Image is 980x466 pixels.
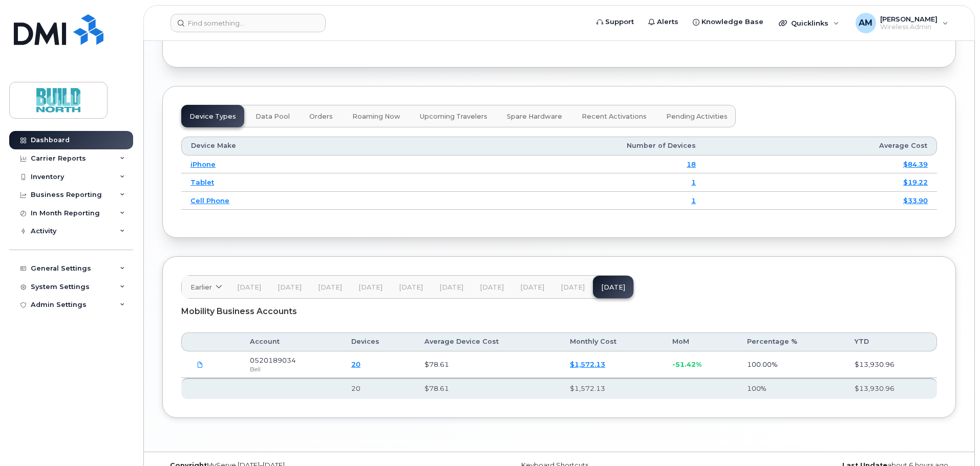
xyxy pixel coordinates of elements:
th: $78.61 [415,378,561,398]
a: Alerts [641,12,686,32]
a: $1,572.13 [570,360,605,368]
span: AM [859,17,872,29]
span: [PERSON_NAME] [880,15,938,23]
th: 20 [342,378,415,398]
span: [DATE] [358,283,382,292]
span: [DATE] [399,283,423,292]
span: Knowledge Base [701,17,763,27]
span: [DATE] [439,283,463,292]
div: Quicklinks [772,13,846,33]
span: Orders [309,113,333,121]
a: $19.22 [903,178,928,186]
th: Devices [342,332,415,351]
a: Cell Phone [190,196,229,205]
span: [DATE] [520,283,544,292]
a: $33.90 [903,196,928,205]
td: $13,930.96 [845,351,937,379]
td: 100.00% [738,351,845,379]
a: Tablet [190,178,214,186]
a: Earlier [182,276,229,298]
span: [DATE] [561,283,585,292]
span: [DATE] [237,283,261,292]
th: Monthly Cost [561,332,663,351]
a: 18 [687,160,696,168]
a: 1 [691,178,696,186]
span: [DATE] [318,283,342,292]
a: 20 [351,360,360,368]
span: -51.42% [672,360,701,368]
span: Alerts [657,17,678,27]
span: 0520189034 [250,356,296,364]
span: [DATE] [278,283,302,292]
a: $84.39 [903,160,928,168]
span: Data Pool [255,113,290,121]
span: Pending Activities [666,113,728,121]
th: YTD [845,332,937,351]
div: Mobility Business Accounts [181,299,937,324]
th: Average Cost [705,137,937,155]
span: Earlier [190,282,212,292]
th: Device Make [181,137,402,155]
a: Support [589,12,641,32]
th: Account [241,332,342,351]
div: Arielle Mupfasoni [848,13,955,33]
th: $1,572.13 [561,378,663,398]
th: MoM [663,332,738,351]
a: images/PDF_520189034_159_0000000000.pdf [190,356,210,373]
a: iPhone [190,160,216,168]
th: Number of Devices [402,137,705,155]
span: Roaming Now [352,113,400,121]
td: $78.61 [415,351,561,379]
span: Upcoming Travelers [420,113,487,121]
th: Percentage % [738,332,845,351]
span: Quicklinks [791,19,828,27]
span: Recent Activations [582,113,647,121]
span: [DATE] [480,283,504,292]
a: 1 [691,196,696,205]
th: $13,930.96 [845,378,937,398]
a: Knowledge Base [686,12,771,32]
input: Find something... [171,14,326,32]
span: Bell [250,365,261,373]
span: Support [605,17,634,27]
th: Average Device Cost [415,332,561,351]
span: Wireless Admin [880,23,938,31]
th: 100% [738,378,845,398]
span: Spare Hardware [507,113,562,121]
